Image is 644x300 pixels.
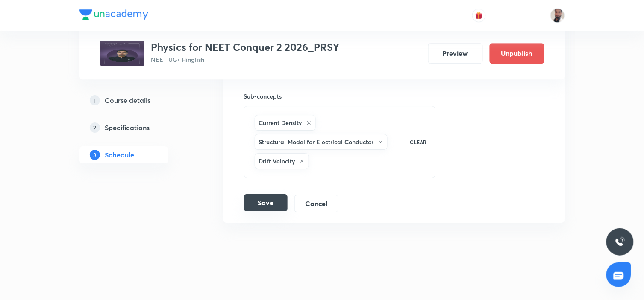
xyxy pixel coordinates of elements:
[79,9,148,20] img: Company Logo
[615,237,625,247] img: ttu
[90,150,100,160] p: 3
[151,55,340,64] p: NEET UG • Hinglish
[259,157,295,166] h6: Drift Velocity
[475,12,483,19] img: avatar
[294,195,338,212] button: Cancel
[428,43,483,64] button: Preview
[550,8,565,23] img: SHAHNAWAZ AHMAD
[79,119,196,136] a: 2Specifications
[79,9,148,22] a: Company Logo
[410,138,426,146] p: CLEAR
[105,95,151,105] h5: Course details
[259,137,374,146] h6: Structural Model for Electrical Conductor
[100,41,144,66] img: 9e013a94b15e4a5da6dbfe366d037f4b.jpg
[105,150,135,160] h5: Schedule
[490,43,544,64] button: Unpublish
[244,194,288,211] button: Save
[90,122,100,133] p: 2
[151,41,340,53] h3: Physics for NEET Conquer 2 2026_PRSY
[244,92,436,101] h6: Sub-concepts
[79,92,196,109] a: 1Course details
[105,122,150,133] h5: Specifications
[259,118,302,127] h6: Current Density
[472,9,486,22] button: avatar
[90,95,100,105] p: 1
